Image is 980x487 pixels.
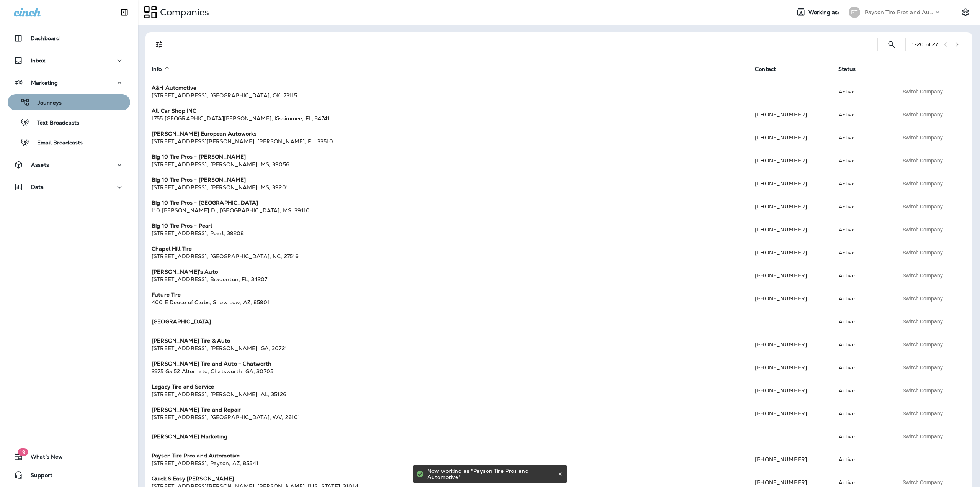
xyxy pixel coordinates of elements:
[152,66,162,72] span: Info
[152,130,256,137] strong: [PERSON_NAME] European Autoworks
[832,333,893,356] td: Active
[749,126,832,149] td: [PHONE_NUMBER]
[427,465,556,483] div: Now working as "Payson Tire Pros and Automotive"
[832,356,893,379] td: Active
[749,448,832,471] td: [PHONE_NUMBER]
[31,80,58,86] p: Marketing
[898,109,947,120] button: Switch Company
[832,172,893,195] td: Active
[152,84,196,91] strong: A&H Automotive
[903,434,943,439] span: Switch Company
[849,7,860,18] div: PT
[898,155,947,166] button: Switch Company
[838,66,856,72] span: Status
[152,459,743,467] div: [STREET_ADDRESS] , Payson , AZ , 85541
[749,172,832,195] td: [PHONE_NUMBER]
[903,135,943,140] span: Switch Company
[8,94,130,110] button: Journeys
[903,273,943,278] span: Switch Company
[749,379,832,402] td: [PHONE_NUMBER]
[8,179,130,195] button: Data
[832,80,893,103] td: Active
[903,365,943,370] span: Switch Company
[749,241,832,264] td: [PHONE_NUMBER]
[152,275,743,283] div: [STREET_ADDRESS] , Bradenton , FL , 34207
[152,337,230,344] strong: [PERSON_NAME] Tire & Auto
[832,287,893,310] td: Active
[898,132,947,143] button: Switch Company
[152,66,172,72] span: Info
[808,9,841,16] span: Working as:
[8,157,130,172] button: Assets
[8,75,130,90] button: Marketing
[31,184,44,190] p: Data
[903,89,943,94] span: Switch Company
[832,448,893,471] td: Active
[152,245,192,252] strong: Chapel Hill Tire
[832,425,893,448] td: Active
[832,218,893,241] td: Active
[898,224,947,235] button: Switch Company
[152,230,743,237] div: [STREET_ADDRESS] , Pearl , 39208
[898,339,947,350] button: Switch Company
[749,149,832,172] td: [PHONE_NUMBER]
[898,201,947,212] button: Switch Company
[832,126,893,149] td: Active
[749,195,832,218] td: [PHONE_NUMBER]
[865,9,934,15] p: Payson Tire Pros and Automotive
[152,153,246,160] strong: Big 10 Tire Pros - [PERSON_NAME]
[903,319,943,324] span: Switch Company
[898,86,947,97] button: Switch Company
[152,433,227,440] strong: [PERSON_NAME] Marketing
[29,120,79,127] p: Text Broadcasts
[903,296,943,301] span: Switch Company
[152,383,214,390] strong: Legacy Tire and Service
[903,250,943,255] span: Switch Company
[749,103,832,126] td: [PHONE_NUMBER]
[23,454,63,463] span: What's New
[152,390,743,398] div: [STREET_ADDRESS] , [PERSON_NAME] , AL , 35126
[152,367,743,375] div: 2375 Ga 52 Alternate , Chatsworth , GA , 30705
[152,452,240,459] strong: Payson Tire Pros and Automotive
[912,41,938,48] div: 1 - 20 of 27
[152,222,212,229] strong: Big 10 Tire Pros - Pearl
[152,253,743,260] div: [STREET_ADDRESS] , [GEOGRAPHIC_DATA] , NC , 27516
[749,356,832,379] td: [PHONE_NUMBER]
[23,472,52,481] span: Support
[152,413,743,421] div: [STREET_ADDRESS] , [GEOGRAPHIC_DATA] , WV , 26101
[152,344,743,352] div: [STREET_ADDRESS] , [PERSON_NAME] , GA , 30721
[8,53,130,68] button: Inbox
[152,199,258,206] strong: Big 10 Tire Pros - [GEOGRAPHIC_DATA]
[903,411,943,416] span: Switch Company
[8,449,130,464] button: 19What's New
[152,318,211,325] strong: [GEOGRAPHIC_DATA]
[8,467,130,483] button: Support
[749,333,832,356] td: [PHONE_NUMBER]
[8,114,130,130] button: Text Broadcasts
[749,218,832,241] td: [PHONE_NUMBER]
[152,268,218,275] strong: [PERSON_NAME]'s Auto
[152,207,743,214] div: 110 [PERSON_NAME] Dr , [GEOGRAPHIC_DATA] , MS , 39110
[152,298,743,306] div: 400 E Deuce of Clubs , Show Low , AZ , 85901
[152,176,246,183] strong: Big 10 Tire Pros - [PERSON_NAME]
[8,134,130,150] button: Email Broadcasts
[29,139,83,147] p: Email Broadcasts
[903,227,943,232] span: Switch Company
[157,7,209,18] p: Companies
[152,475,234,482] strong: Quick & Easy [PERSON_NAME]
[152,291,181,298] strong: Future Tire
[898,362,947,373] button: Switch Company
[903,388,943,393] span: Switch Company
[898,385,947,396] button: Switch Company
[114,5,135,20] button: Collapse Sidebar
[755,66,786,72] span: Contact
[152,161,743,168] div: [STREET_ADDRESS] , [PERSON_NAME] , MS , 39056
[903,480,943,485] span: Switch Company
[832,402,893,425] td: Active
[749,287,832,310] td: [PHONE_NUMBER]
[832,195,893,218] td: Active
[30,100,62,107] p: Journeys
[832,241,893,264] td: Active
[832,264,893,287] td: Active
[8,31,130,46] button: Dashboard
